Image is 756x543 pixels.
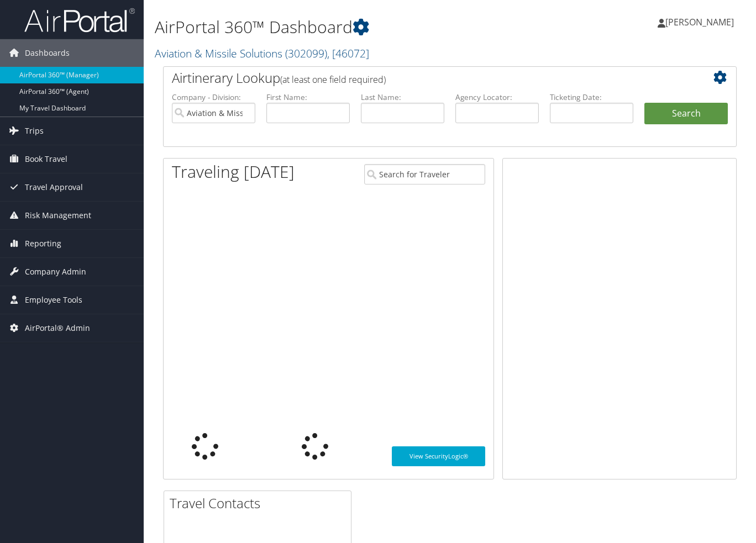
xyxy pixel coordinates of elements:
span: [PERSON_NAME] [665,16,734,28]
span: Book Travel [25,145,67,173]
a: [PERSON_NAME] [658,6,745,39]
span: Trips [25,117,44,145]
span: ( 302099 ) [285,46,327,61]
label: Last Name: [361,92,444,103]
span: Travel Approval [25,173,83,201]
span: AirPortal® Admin [25,314,90,342]
span: Employee Tools [25,286,82,314]
label: First Name: [266,92,350,103]
img: airportal-logo.png [24,7,135,33]
span: , [ 46072 ] [327,46,369,61]
span: Dashboards [25,39,70,67]
span: Reporting [25,230,61,257]
h2: Travel Contacts [170,494,351,513]
span: Company Admin [25,258,86,286]
label: Ticketing Date: [550,92,633,103]
a: View SecurityLogic® [392,446,485,466]
span: (at least one field required) [280,73,386,86]
a: Aviation & Missile Solutions [155,46,369,61]
label: Company - Division: [172,92,255,103]
span: Risk Management [25,202,91,229]
button: Search [644,103,728,125]
label: Agency Locator: [455,92,539,103]
h2: Airtinerary Lookup [172,68,680,87]
input: Search for Traveler [364,164,485,184]
h1: Traveling [DATE] [172,160,295,183]
h1: AirPortal 360™ Dashboard [155,15,548,39]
